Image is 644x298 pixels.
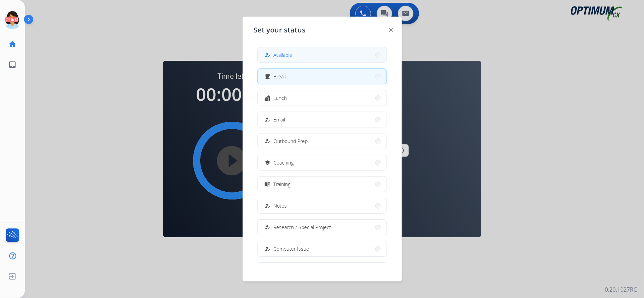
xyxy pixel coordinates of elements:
[265,160,271,166] mat-icon: school
[258,220,387,235] button: Research / Special Project
[258,90,387,106] button: Lunch
[274,94,287,102] span: Lunch
[265,224,271,230] mat-icon: how_to_reg
[254,25,306,35] span: Set your status
[274,202,287,209] span: Notes
[258,263,387,278] button: Internet Issue
[258,198,387,213] button: Notes
[265,95,271,101] mat-icon: fastfood
[265,117,271,123] mat-icon: how_to_reg
[389,28,393,32] img: close-button
[258,155,387,170] button: Coaching
[258,69,387,84] button: Break
[265,181,271,187] mat-icon: menu_book
[274,245,309,252] span: Computer Issue
[258,177,387,192] button: Training
[274,223,331,231] span: Research / Special Project
[265,138,271,144] mat-icon: how_to_reg
[274,73,286,80] span: Break
[258,133,387,149] button: Outbound Prep
[274,51,292,59] span: Available
[265,73,271,79] mat-icon: free_breakfast
[274,116,285,123] span: Email
[265,203,271,209] mat-icon: how_to_reg
[258,112,387,127] button: Email
[258,47,387,62] button: Available
[8,40,17,48] mat-icon: home
[274,137,308,145] span: Outbound Prep
[274,159,294,166] span: Coaching
[605,285,637,294] p: 0.20.1027RC
[258,241,387,256] button: Computer Issue
[274,180,291,188] span: Training
[265,246,271,252] mat-icon: how_to_reg
[265,52,271,58] mat-icon: how_to_reg
[8,60,17,69] mat-icon: inbox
